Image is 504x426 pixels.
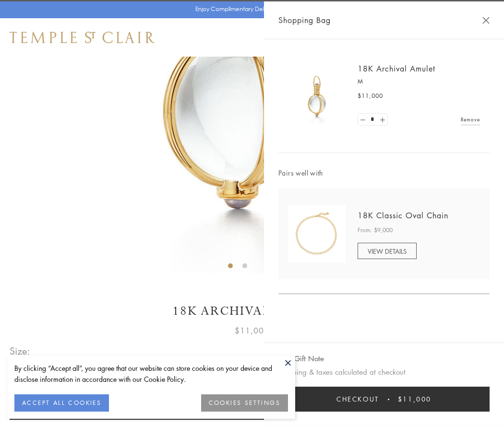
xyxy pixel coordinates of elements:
[288,205,346,262] img: N88865-OV18
[201,394,288,412] button: COOKIES SETTINGS
[358,243,417,259] a: VIEW DETAILS
[195,4,304,14] p: Enjoy Complimentary Delivery & Returns
[14,394,109,412] button: ACCEPT ALL COOKIES
[10,32,155,43] img: Temple St. Clair
[398,394,432,404] span: $11,000
[336,394,379,404] span: Checkout
[10,343,31,359] span: Size:
[377,114,387,126] a: Set quantity to 2
[461,114,480,125] a: Remove
[358,63,435,74] a: 18K Archival Amulet
[10,303,494,319] h1: 18K Archival Amulet
[14,363,288,385] div: By clicking “Accept all”, you agree that our website can store cookies on your device and disclos...
[278,353,324,365] button: Add Gift Note
[358,114,368,126] a: Set quantity to 0
[358,210,448,221] a: 18K Classic Oval Chain
[278,167,490,178] span: Pairs well with
[278,366,490,378] p: Shipping & taxes calculated at checkout
[358,91,383,101] span: $11,000
[278,387,490,412] button: Checkout $11,000
[358,77,480,86] p: M
[482,17,490,24] button: Close Shopping Bag
[358,225,393,235] span: From: $9,000
[368,247,407,256] span: VIEW DETAILS
[288,67,346,125] img: 18K Archival Amulet
[235,324,269,337] span: $11,000
[278,14,331,26] span: Shopping Bag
